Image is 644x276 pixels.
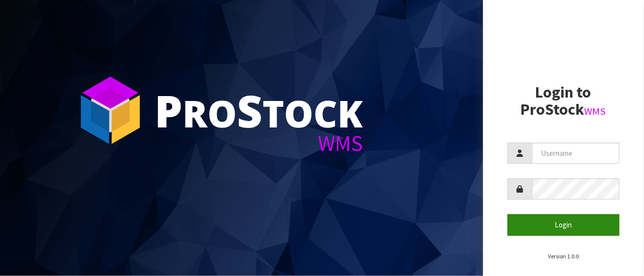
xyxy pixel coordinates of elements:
[508,84,619,118] h2: Login to ProStock
[508,214,619,235] button: Login
[532,143,619,164] input: Username
[74,74,147,147] img: ProStock Cube
[155,132,363,154] div: WMS
[237,80,262,140] span: S
[155,88,363,132] div: ro tock
[585,105,606,118] small: WMS
[548,252,579,260] small: Version 1.0.0
[155,80,182,140] span: P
